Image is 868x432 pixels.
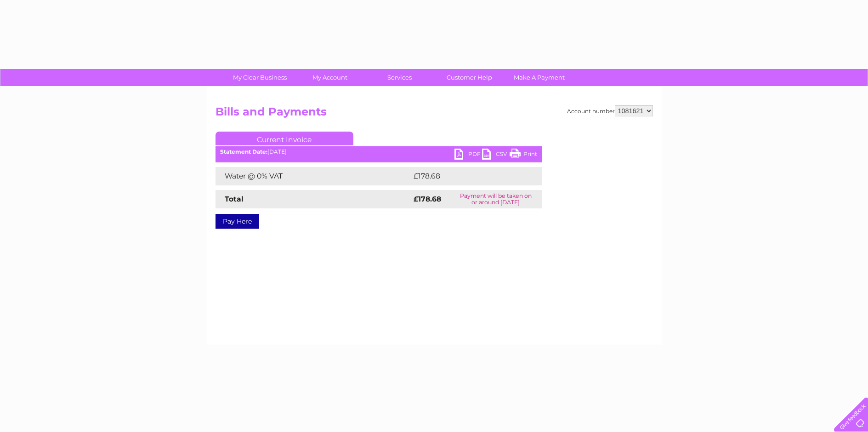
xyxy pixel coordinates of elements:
[501,69,577,86] a: Make A Payment
[216,149,542,155] div: [DATE]
[482,149,510,162] a: CSV
[414,195,441,203] strong: £178.68
[292,69,368,86] a: My Account
[216,132,353,145] a: Current Invoice
[411,167,525,185] td: £178.68
[216,105,653,123] h2: Bills and Payments
[362,69,437,86] a: Services
[216,214,259,229] a: Pay Here
[431,69,507,86] a: Customer Help
[225,195,244,203] strong: Total
[510,149,537,162] a: Print
[450,190,542,208] td: Payment will be taken on or around [DATE]
[216,167,411,185] td: Water @ 0% VAT
[567,105,653,116] div: Account number
[454,149,482,162] a: PDF
[220,148,267,155] b: Statement Date:
[222,69,298,86] a: My Clear Business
